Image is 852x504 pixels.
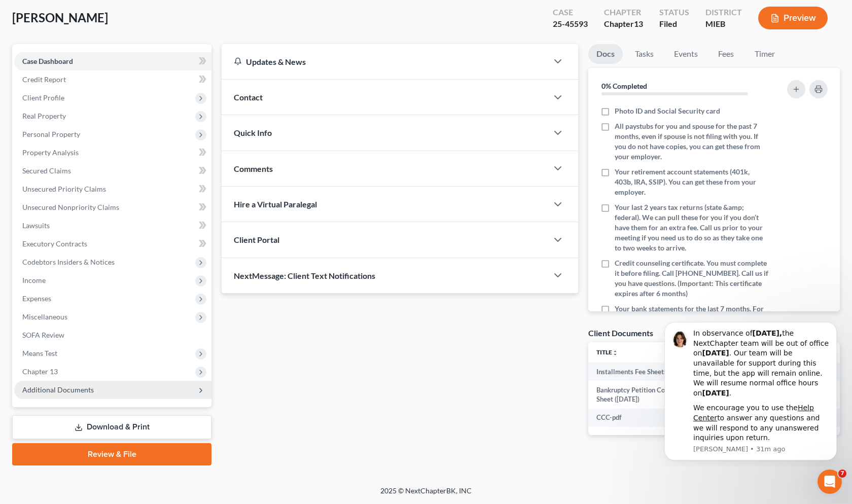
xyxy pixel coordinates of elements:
[14,217,211,235] a: Lawsuits
[14,70,211,89] a: Credit Report
[588,409,696,427] td: CCC-pdf
[22,312,67,321] span: Miscellaneous
[12,415,211,439] a: Download & Print
[596,348,618,356] a: Titleunfold_more
[22,221,50,230] span: Lawsuits
[14,162,211,180] a: Secured Claims
[588,44,623,64] a: Docs
[22,75,66,84] span: Credit Report
[234,199,317,209] span: Hire a Virtual Paralegal
[22,331,64,339] span: SOFA Review
[615,121,768,162] span: All paystubs for you and spouse for the past 7 months, even if spouse is not filing with you. If ...
[615,106,720,116] span: Photo ID and Social Security card
[234,92,263,102] span: Contact
[588,363,696,381] td: Installments Fee Sheets
[22,185,106,193] span: Unsecured Priority Claims
[838,470,846,478] span: 7
[601,82,647,90] strong: 0% Completed
[553,18,588,30] div: 25-45593
[615,202,768,253] span: Your last 2 years tax returns (state &amp; federal). We can pull these for you if you don’t have ...
[22,130,80,138] span: Personal Property
[14,143,211,162] a: Property Analysis
[14,198,211,217] a: Unsecured Nonpriority Claims
[758,7,828,29] button: Preview
[659,18,689,30] div: Filed
[615,258,768,299] span: Credit counseling certificate. You must complete it before filing. Call [PHONE_NUMBER]. Call us i...
[22,148,79,157] span: Property Analysis
[137,486,715,504] div: 2025 © NextChapterBK, INC
[818,470,842,494] iframe: Intercom live chat
[234,271,375,280] span: NextMessage: Client Text Notifications
[234,164,273,173] span: Comments
[22,385,94,394] span: Additional Documents
[659,7,689,18] div: Status
[705,7,742,18] div: District
[22,166,71,175] span: Secured Claims
[615,304,768,324] span: Your bank statements for the last 7 months. For all accounts.
[22,258,115,266] span: Codebtors Insiders & Notices
[747,44,783,64] a: Timer
[22,294,51,303] span: Expenses
[22,367,58,376] span: Chapter 13
[710,44,742,64] a: Fees
[14,180,211,198] a: Unsecured Priority Claims
[12,443,211,465] a: Review & File
[22,239,87,248] span: Executory Contracts
[634,19,643,28] span: 13
[612,350,618,356] i: unfold_more
[234,56,536,67] div: Updates & News
[14,235,211,253] a: Executory Contracts
[234,128,272,137] span: Quick Info
[604,18,643,30] div: Chapter
[22,57,73,65] span: Case Dashboard
[234,235,279,244] span: Client Portal
[588,381,696,409] td: Bankruptcy Petition Cover Sheet ([DATE])
[22,349,57,357] span: Means Test
[14,52,211,70] a: Case Dashboard
[666,44,706,64] a: Events
[615,167,768,197] span: Your retirement account statements (401k, 403b, IRA, SSIP). You can get these from your employer.
[627,44,662,64] a: Tasks
[649,313,852,466] iframe: Intercom notifications message
[22,203,119,211] span: Unsecured Nonpriority Claims
[22,93,64,102] span: Client Profile
[588,328,653,338] div: Client Documents
[604,7,643,18] div: Chapter
[553,7,588,18] div: Case
[12,10,108,25] span: [PERSON_NAME]
[22,276,46,284] span: Income
[14,326,211,344] a: SOFA Review
[22,112,66,120] span: Real Property
[705,18,742,30] div: MIEB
